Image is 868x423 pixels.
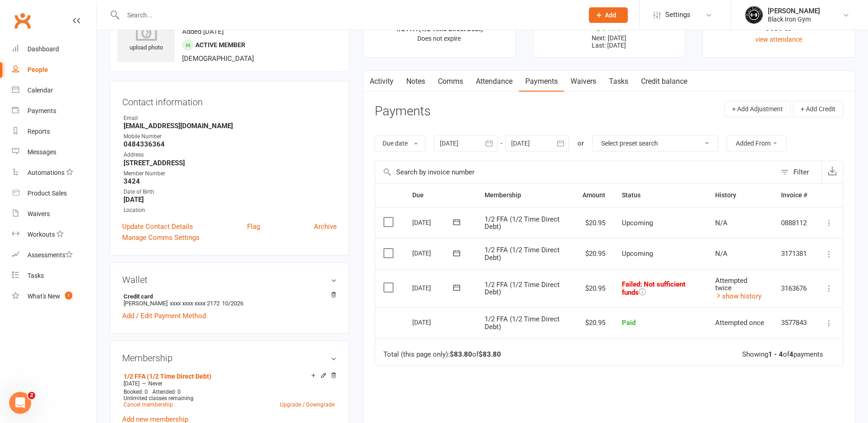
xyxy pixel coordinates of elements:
span: Paid [622,319,636,327]
img: thumb_image1623296242.png [745,6,763,24]
button: Added From [727,135,787,152]
a: Waivers [564,71,603,92]
span: Upcoming [622,249,653,258]
a: Attendance [469,71,519,92]
th: History [707,184,773,207]
a: Tasks [603,71,635,92]
a: Tasks [12,266,97,286]
a: Assessments [12,245,97,266]
td: 3163676 [773,269,815,308]
span: Attended: 0 [152,389,181,395]
input: Search... [120,9,577,22]
span: 1/2 FFA (1/2 Time Direct Debt) [485,315,560,331]
span: 2 [28,392,35,399]
div: Workouts [27,231,55,238]
div: Product Sales [27,190,67,197]
span: N/A [715,249,728,258]
a: Calendar [12,80,97,101]
a: show history [715,292,761,300]
button: + Add Adjustment [724,101,791,117]
div: [DATE] [412,246,454,260]
a: Flag [247,221,260,232]
div: Tasks [27,272,44,279]
div: Address [124,151,337,159]
td: 3171381 [773,238,815,269]
a: Activity [363,71,400,92]
a: Payments [519,71,564,92]
h3: Membership [122,353,337,363]
a: Cancel membership [124,401,173,408]
strong: $83.80 [450,350,472,358]
a: view attendance [755,36,802,43]
a: Workouts [12,224,97,245]
span: 10/2026 [222,300,243,307]
th: Status [614,184,707,207]
span: Attempted twice [715,277,747,293]
button: Due date [375,135,426,152]
span: Active member [195,41,245,49]
span: xxxx xxxx xxxx 2172 [170,300,220,307]
div: Email [124,114,337,123]
span: Attempted once [715,319,764,327]
a: What's New1 [12,286,97,307]
span: Upcoming [622,219,653,227]
div: Payments [27,107,56,114]
a: Payments [12,101,97,121]
h3: Wallet [122,275,337,285]
div: Member Number [124,169,337,178]
th: Due [404,184,476,207]
div: Location [124,206,337,215]
span: 1/2 FFA (1/2 Time Direct Debt) [485,281,560,297]
th: Membership [476,184,574,207]
a: Waivers [12,204,97,224]
div: Waivers [27,210,50,217]
a: Messages [12,142,97,163]
a: 1/2 FFA (1/2 Time Direct Debt) [124,373,211,380]
span: Never [148,380,162,387]
div: Never [711,22,846,32]
div: Calendar [27,87,53,94]
div: People [27,66,48,73]
td: $20.95 [574,269,614,308]
button: Filter [776,161,821,183]
td: $20.95 [574,238,614,269]
strong: 1 - 4 [768,350,783,358]
div: Filter [793,167,809,178]
strong: 0484336364 [124,140,337,148]
input: Search by invoice number [375,161,776,183]
strong: 3424 [124,177,337,185]
strong: $83.80 [479,350,501,358]
div: or [577,138,584,149]
a: People [12,60,97,80]
p: Next: [DATE] Last: [DATE] [541,34,677,49]
a: Automations [12,163,97,183]
span: [DEMOGRAPHIC_DATA] [182,54,254,63]
div: [DATE] [412,281,454,295]
span: N/A [715,219,728,227]
div: [DATE] [412,215,454,229]
span: Does not expire [417,35,461,42]
a: Manage Comms Settings [122,232,199,243]
div: Showing of payments [742,351,823,358]
div: — [121,380,337,387]
a: Credit balance [635,71,694,92]
a: Dashboard [12,39,97,60]
li: [PERSON_NAME] [122,292,337,308]
div: Total (this page only): of [383,351,501,358]
div: $0.00 [541,22,677,32]
div: Reports [27,128,50,135]
td: $20.95 [574,307,614,338]
strong: [EMAIL_ADDRESS][DOMAIN_NAME] [124,122,337,130]
div: Black Iron Gym [768,15,820,23]
span: Add [605,11,616,19]
td: 0888112 [773,207,815,239]
div: Messages [27,148,56,156]
a: Clubworx [11,9,34,32]
div: Assessments [27,251,73,259]
a: Update Contact Details [122,221,193,232]
th: Invoice # [773,184,815,207]
div: Automations [27,169,65,176]
h3: Payments [375,104,431,119]
span: : Not sufficient funds [622,280,685,297]
div: [DATE] [412,315,454,329]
